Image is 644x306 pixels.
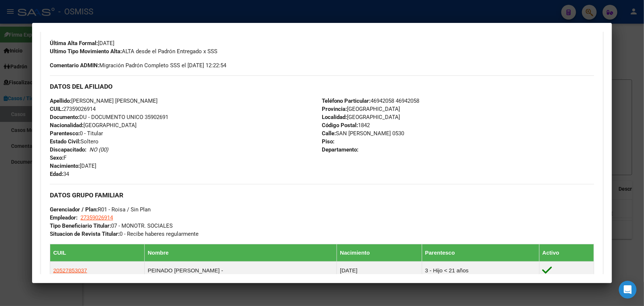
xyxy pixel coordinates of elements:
[322,122,370,129] span: 1842
[422,262,539,280] td: 3 - Hijo < 21 años
[322,138,335,145] strong: Piso:
[50,122,83,129] strong: Nacionalidad:
[322,130,336,137] strong: Calle:
[50,222,173,229] span: 07 - MONOTR. SOCIALES
[322,130,404,137] span: SAN [PERSON_NAME] 0530
[50,154,63,161] strong: Sexo:
[50,98,71,104] strong: Apellido:
[50,122,137,129] span: [GEOGRAPHIC_DATA]
[50,163,96,169] span: [DATE]
[50,206,98,213] strong: Gerenciador / Plan:
[50,48,217,55] span: ALTA desde el Padrón Entregado x SSS
[50,114,168,120] span: DU - DOCUMENTO UNICO 35902691
[50,146,86,153] strong: Discapacitado:
[50,163,80,169] strong: Nacimiento:
[539,244,594,262] th: Activo
[89,146,108,153] i: NO (00)
[422,244,539,262] th: Parentesco
[50,114,79,120] strong: Documento:
[50,138,80,145] strong: Estado Civil:
[50,40,98,47] strong: Última Alta Formal:
[619,281,637,299] div: Open Intercom Messenger
[50,171,63,177] strong: Edad:
[50,61,226,69] span: Migración Padrón Completo SSS el [DATE] 12:22:54
[337,262,422,280] td: [DATE]
[50,138,99,145] span: Soltero
[50,206,151,213] span: R01 - Roisa / Sin Plan
[322,106,400,112] span: [GEOGRAPHIC_DATA]
[50,222,111,229] strong: Tipo Beneficiario Titular:
[50,98,158,104] span: [PERSON_NAME] [PERSON_NAME]
[50,40,114,47] span: [DATE]
[53,267,87,273] span: 20527853037
[322,122,358,129] strong: Código Postal:
[50,171,69,177] span: 34
[50,106,63,112] strong: CUIL:
[322,114,400,120] span: [GEOGRAPHIC_DATA]
[50,48,122,55] strong: Ultimo Tipo Movimiento Alta:
[145,262,337,280] td: PEINADO [PERSON_NAME] -
[322,98,420,104] span: 46942058 46942058
[50,130,80,137] strong: Parentesco:
[80,214,113,221] span: 27359026914
[50,82,594,91] h3: DATOS DEL AFILIADO
[322,98,371,104] strong: Teléfono Particular:
[50,231,199,237] span: 0 - Recibe haberes regularmente
[50,214,78,221] strong: Empleador:
[50,130,103,137] span: 0 - Titular
[50,62,99,69] strong: Comentario ADMIN:
[337,244,422,262] th: Nacimiento
[50,244,145,262] th: CUIL
[322,106,347,112] strong: Provincia:
[50,106,96,112] span: 27359026914
[50,154,66,161] span: F
[145,244,337,262] th: Nombre
[50,231,120,237] strong: Situacion de Revista Titular:
[50,191,594,199] h3: DATOS GRUPO FAMILIAR
[322,114,347,120] strong: Localidad:
[322,146,359,153] strong: Departamento:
